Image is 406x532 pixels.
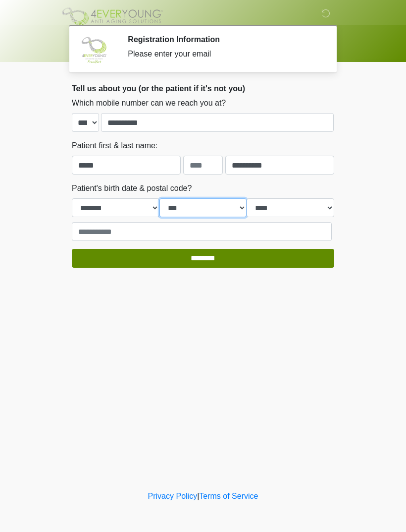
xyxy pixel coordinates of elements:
[72,182,192,194] label: Patient's birth date & postal code?
[128,48,319,60] div: Please enter your email
[197,492,199,500] a: |
[72,84,334,93] h2: Tell us about you (or the patient if it's not you)
[72,97,226,109] label: Which mobile number can we reach you at?
[72,140,157,152] label: Patient first & last name:
[62,7,163,25] img: 4Ever Young Frankfort Logo
[79,35,109,64] img: Agent Avatar
[199,492,258,500] a: Terms of Service
[148,492,198,500] a: Privacy Policy
[128,35,319,44] h2: Registration Information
